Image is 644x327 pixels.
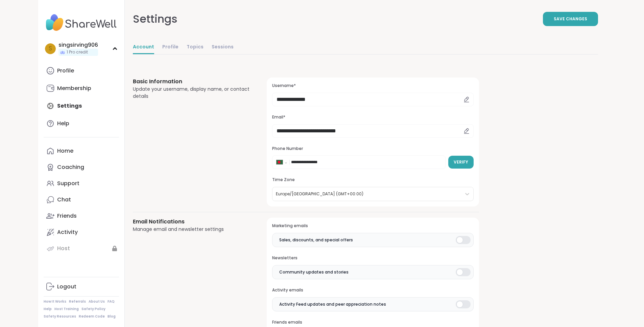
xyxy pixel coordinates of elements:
a: Host [44,240,119,257]
a: Activity [44,224,119,240]
a: Blog [108,314,116,319]
div: Activity [57,228,78,236]
a: Membership [44,80,119,96]
span: s [49,44,52,53]
h3: Activity emails [272,287,473,293]
h3: Phone Number [272,146,473,152]
div: Coaching [57,163,84,171]
a: Chat [44,192,119,208]
a: Referrals [69,299,86,304]
a: Coaching [44,159,119,175]
button: Save Changes [543,12,598,26]
h3: Marketing emails [272,223,473,229]
a: Topics [187,41,204,54]
span: Save Changes [554,16,587,22]
a: Account [133,41,154,54]
button: Verify [448,156,474,169]
div: Update your username, display name, or contact details [133,86,251,100]
h3: Username* [272,83,473,89]
a: FAQ [108,299,115,304]
span: Activity Feed updates and peer appreciation notes [279,301,386,307]
a: Help [44,115,119,132]
h3: Email* [272,114,473,120]
a: How It Works [44,299,66,304]
a: Support [44,175,119,192]
span: Sales, discounts, and special offers [279,237,353,243]
a: Home [44,143,119,159]
h3: Time Zone [272,177,473,183]
h3: Email Notifications [133,218,251,226]
a: About Us [89,299,105,304]
h3: Friends emails [272,320,473,325]
div: Manage email and newsletter settings [133,226,251,233]
a: Host Training [54,307,79,311]
span: 1 Pro credit [67,49,88,55]
div: singsirving906 [58,41,98,49]
span: Community updates and stories [279,269,349,275]
a: Safety Policy [81,307,105,311]
a: Logout [44,279,119,295]
div: Membership [57,85,91,92]
div: Help [57,120,69,127]
div: Logout [57,283,76,290]
a: Safety Resources [44,314,76,319]
div: Host [57,245,70,252]
a: Friends [44,208,119,224]
div: Chat [57,196,71,203]
h3: Basic Information [133,78,251,86]
a: Help [44,307,52,311]
div: Settings [133,11,177,27]
div: Home [57,147,73,155]
h3: Newsletters [272,255,473,261]
img: ShareWell Nav Logo [44,11,119,35]
a: Profile [162,41,178,54]
a: Profile [44,63,119,79]
div: Support [57,180,79,187]
span: Verify [454,159,468,165]
div: Profile [57,67,74,74]
a: Redeem Code [79,314,105,319]
a: Sessions [212,41,234,54]
div: Friends [57,212,77,220]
